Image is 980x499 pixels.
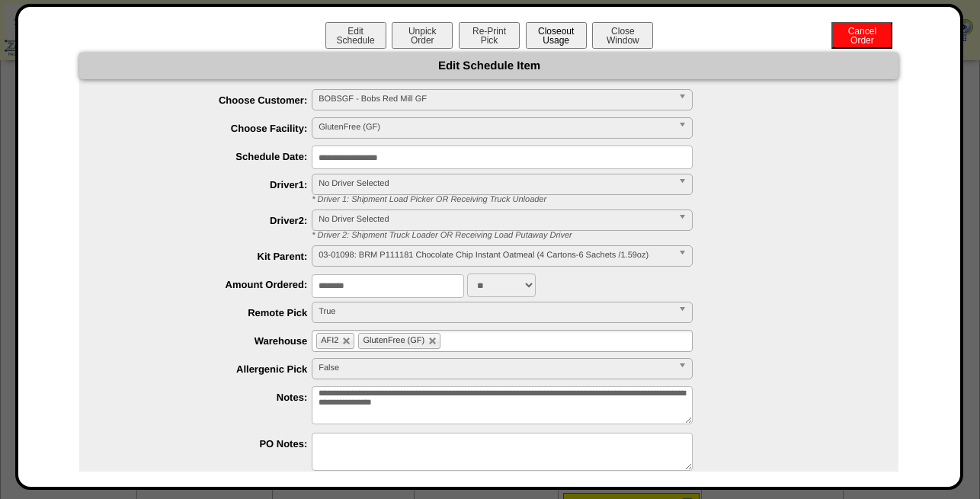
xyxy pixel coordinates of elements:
[591,34,655,46] a: CloseWindow
[110,363,312,375] label: Allergenic Pick
[459,22,520,49] button: Re-PrintPick
[110,392,312,403] label: Notes:
[592,22,653,49] button: CloseWindow
[110,251,312,262] label: Kit Parent:
[110,438,312,449] label: PO Notes:
[300,195,898,204] div: * Driver 1: Shipment Load Picker OR Receiving Truck Unloader
[526,22,587,49] button: CloseoutUsage
[110,307,312,318] label: Remote Pick
[110,123,312,134] label: Choose Facility:
[325,22,386,49] button: EditSchedule
[79,53,898,79] div: Edit Schedule Item
[110,151,312,162] label: Schedule Date:
[319,90,672,108] span: BOBSGF - Bobs Red Mill GF
[321,336,338,345] span: AFI2
[363,336,424,345] span: GlutenFree (GF)
[319,118,672,136] span: GlutenFree (GF)
[319,359,672,377] span: False
[319,174,672,193] span: No Driver Selected
[831,22,892,49] button: CancelOrder
[110,94,312,106] label: Choose Customer:
[110,215,312,226] label: Driver2:
[319,210,672,229] span: No Driver Selected
[110,279,312,290] label: Amount Ordered:
[392,22,453,49] button: UnpickOrder
[319,246,672,264] span: 03-01098: BRM P111181 Chocolate Chip Instant Oatmeal (4 Cartons-6 Sachets /1.59oz)
[110,335,312,347] label: Warehouse
[110,179,312,190] label: Driver1:
[319,302,672,321] span: True
[300,231,898,240] div: * Driver 2: Shipment Truck Loader OR Receiving Load Putaway Driver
